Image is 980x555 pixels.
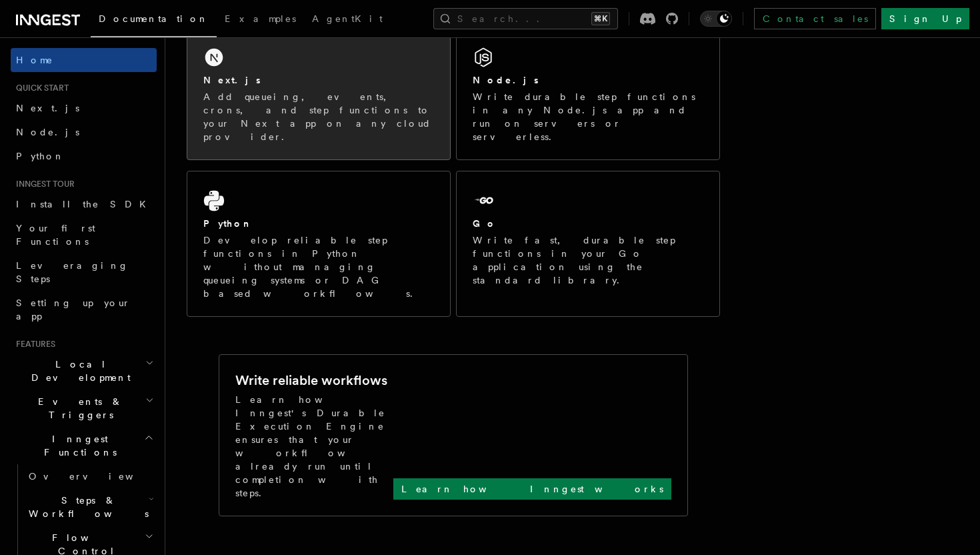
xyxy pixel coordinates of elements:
a: Examples [217,4,304,36]
p: Add queueing, events, crons, and step functions to your Next app on any cloud provider. [203,90,434,143]
h2: Next.js [203,73,261,87]
a: Contact sales [754,8,876,29]
h2: Python [203,217,253,230]
span: AgentKit [312,13,383,24]
a: Next.jsAdd queueing, events, crons, and step functions to your Next app on any cloud provider. [187,27,451,160]
span: Inngest Functions [11,432,144,459]
span: Next.js [16,103,79,113]
a: Setting up your app [11,291,157,328]
span: Events & Triggers [11,395,145,422]
span: Setting up your app [16,298,131,322]
button: Toggle dark mode [700,11,732,27]
button: Local Development [11,352,157,390]
a: Learn how Inngest works [393,478,671,500]
p: Develop reliable step functions in Python without managing queueing systems or DAG based workflows. [203,233,434,300]
span: Overview [29,471,166,482]
button: Inngest Functions [11,427,157,464]
span: Install the SDK [16,199,154,209]
a: AgentKit [304,4,391,36]
span: Leveraging Steps [16,260,129,284]
a: Next.js [11,96,157,120]
a: Sign Up [881,8,969,29]
p: Learn how Inngest's Durable Execution Engine ensures that your workflow already run until complet... [235,393,393,500]
a: Python [11,144,157,168]
button: Events & Triggers [11,390,157,427]
h2: Go [473,217,497,230]
a: Node.js [11,120,157,144]
h2: Node.js [473,73,539,87]
span: Steps & Workflows [23,494,149,520]
a: Overview [23,464,157,488]
a: Leveraging Steps [11,253,157,291]
a: GoWrite fast, durable step functions in your Go application using the standard library. [456,171,720,317]
p: Learn how Inngest works [401,482,663,496]
span: Node.js [16,127,79,137]
span: Home [16,53,53,67]
a: Documentation [91,4,217,37]
p: Write fast, durable step functions in your Go application using the standard library. [473,233,703,287]
a: Install the SDK [11,192,157,216]
span: Local Development [11,358,145,384]
p: Write durable step functions in any Node.js app and run on servers or serverless. [473,90,703,143]
a: Home [11,48,157,72]
span: Python [16,151,65,161]
span: Features [11,339,55,350]
span: Inngest tour [11,179,75,189]
a: PythonDevelop reliable step functions in Python without managing queueing systems or DAG based wo... [187,171,451,317]
kbd: ⌘K [591,12,610,25]
button: Steps & Workflows [23,488,157,526]
a: Node.jsWrite durable step functions in any Node.js app and run on servers or serverless. [456,27,720,160]
span: Your first Functions [16,223,95,247]
span: Quick start [11,83,69,93]
a: Your first Functions [11,216,157,253]
button: Search...⌘K [433,8,618,29]
span: Examples [225,13,296,24]
h2: Write reliable workflows [235,371,387,390]
span: Documentation [99,13,209,24]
